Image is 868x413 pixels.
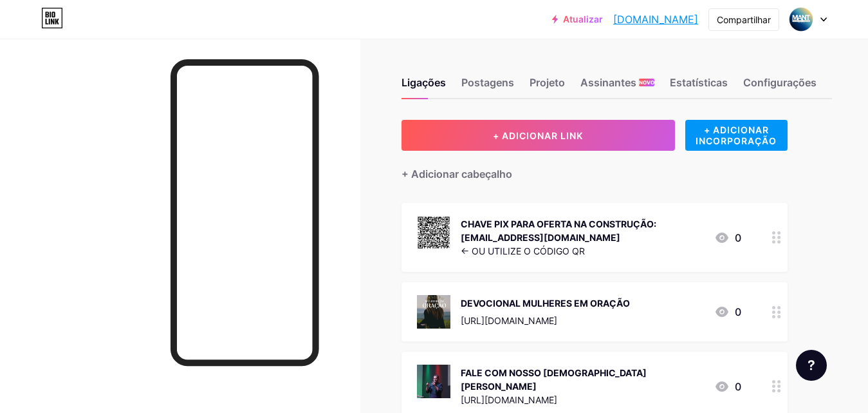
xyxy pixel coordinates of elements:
font: [URL][DOMAIN_NAME] [461,315,557,326]
img: mantanapolisgo [789,7,813,32]
font: Assinantes [580,76,636,89]
font: FALE COM NOSSO [DEMOGRAPHIC_DATA] [PERSON_NAME] [461,367,647,392]
font: 0 [735,305,741,318]
font: Ligações [402,76,446,89]
font: Atualizar [563,14,603,24]
img: DEVOCIONAL MULHERES EM ORAÇÃO [417,295,450,329]
font: <- OU UTILIZE O CÓDIGO QR [461,245,585,256]
font: + ADICIONAR INCORPORAÇÃO [696,124,777,146]
font: Estatísticas [670,76,728,89]
img: FALE COM NOSSO PASTOR VILMAR [417,365,450,398]
font: [URL][DOMAIN_NAME] [461,394,557,405]
font: + ADICIONAR LINK [493,130,583,141]
img: CHAVE PIX PARA OFERTA NA CONSTRUÇÃO: MANTANAPOLIS@HOTMAIL.COM [417,216,450,249]
font: CHAVE PIX PARA OFERTA NA CONSTRUÇÃO: [EMAIL_ADDRESS][DOMAIN_NAME] [461,218,656,243]
font: [DOMAIN_NAME] [613,13,698,26]
font: Projeto [530,76,565,89]
font: Postagens [461,76,514,89]
button: + ADICIONAR LINK [402,120,675,151]
font: NOVO [639,79,654,86]
font: Configurações [743,76,817,89]
a: [DOMAIN_NAME] [613,12,698,27]
font: Compartilhar [717,14,771,25]
font: 0 [735,231,741,244]
font: DEVOCIONAL MULHERES EM ORAÇÃO [461,298,630,309]
font: 0 [735,380,741,393]
font: + Adicionar cabeçalho [402,168,512,180]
